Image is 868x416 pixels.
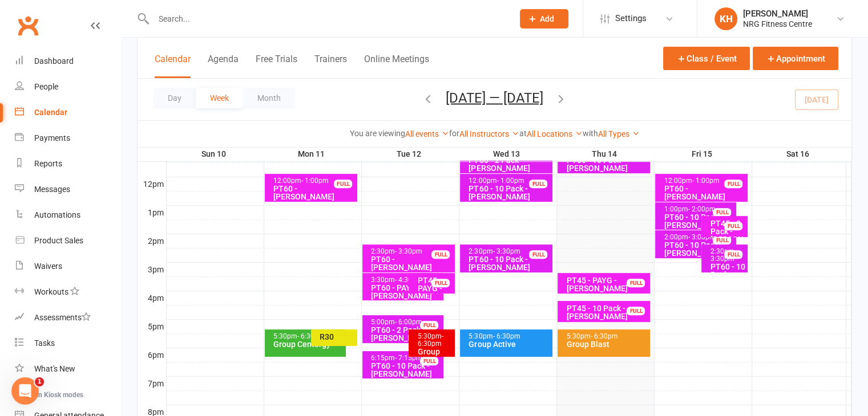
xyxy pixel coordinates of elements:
[138,177,166,191] th: 12pm
[273,177,355,185] div: 12:00pm
[166,147,264,161] th: Sun 10
[35,377,44,386] span: 1
[34,262,62,271] div: Waivers
[688,205,715,213] span: - 2:00pm
[663,241,734,257] div: PT60 - 10 Pack - [PERSON_NAME]
[15,356,120,382] a: What's New
[138,205,166,219] th: 1pm
[138,262,166,276] th: 3pm
[459,129,519,138] a: All Instructors
[314,54,347,78] button: Trainers
[468,156,550,172] div: PT60 - 2 Pack - [PERSON_NAME]
[34,236,83,245] div: Product Sales
[34,159,62,168] div: Reports
[196,88,243,108] button: Week
[627,307,645,315] div: FULL
[420,321,438,329] div: FULL
[566,156,648,172] div: PT60 - 10 Pack - [PERSON_NAME]
[273,185,355,201] div: PT60 - [PERSON_NAME]
[34,82,58,91] div: People
[566,340,648,348] div: Group Blast
[688,233,715,241] span: - 3:00pm
[273,333,344,340] div: 5:30pm
[583,129,598,138] strong: with
[138,348,166,362] th: 6pm
[468,185,550,201] div: PT60 - 10 Pack - [PERSON_NAME]
[519,129,527,138] strong: at
[590,332,617,340] span: - 6:30pm
[692,177,719,185] span: - 1:00pm
[11,377,39,405] iframe: Intercom live chat
[529,250,547,259] div: FULL
[15,177,120,202] a: Messages
[663,213,734,229] div: PT60 - 10 Pack - [PERSON_NAME]
[724,250,742,259] div: FULL
[431,250,450,259] div: FULL
[138,319,166,333] th: 5pm
[752,147,846,161] th: Sat 16
[15,305,120,331] a: Assessments
[709,219,745,243] div: PT45 - 3 Pack - [PERSON_NAME]
[34,313,91,322] div: Assessments
[297,332,325,340] span: - 6:30pm
[724,222,742,230] div: FULL
[273,340,344,348] div: Group Centergy
[431,279,450,287] div: FULL
[15,48,120,74] a: Dashboard
[34,185,70,194] div: Messages
[34,56,74,66] div: Dashboard
[654,147,752,161] th: Fri 15
[395,276,422,284] span: - 4:30pm
[598,129,640,138] a: All Types
[15,100,120,125] a: Calendar
[14,11,42,40] a: Clubworx
[319,333,355,341] div: R30
[713,208,731,217] div: FULL
[446,89,543,105] button: [DATE] — [DATE]
[566,333,648,340] div: 5:30pm
[663,47,750,70] button: Class / Event
[15,228,120,254] a: Product Sales
[370,248,453,255] div: 2:30pm
[556,147,654,161] th: Thu 14
[449,129,459,138] strong: for
[753,47,838,70] button: Appointment
[468,340,550,348] div: Group Active
[417,348,453,364] div: Group Power
[627,279,645,287] div: FULL
[155,54,191,78] button: Calendar
[370,276,441,284] div: 3:30pm
[350,129,405,138] strong: You are viewing
[15,202,120,228] a: Automations
[663,185,745,201] div: PT60 - [PERSON_NAME]
[364,54,429,78] button: Online Meetings
[361,147,459,161] th: Tue 12
[566,304,648,320] div: PT45 - 10 Pack - [PERSON_NAME]
[150,11,505,27] input: Search...
[34,108,67,117] div: Calendar
[417,276,453,300] div: PT45 - PAYG - [PERSON_NAME]
[492,247,520,255] span: - 3:30pm
[496,177,524,185] span: - 1:00pm
[138,376,166,390] th: 7pm
[34,133,70,142] div: Payments
[334,180,352,188] div: FULL
[663,234,734,241] div: 2:00pm
[15,254,120,279] a: Waivers
[468,248,550,255] div: 2:30pm
[208,54,239,78] button: Agenda
[468,333,550,340] div: 5:30pm
[301,177,329,185] span: - 1:00pm
[709,248,745,263] div: 2:30pm
[743,19,812,29] div: NRG Fitness Centre
[138,234,166,248] th: 2pm
[417,332,443,348] span: - 6:30pm
[743,9,812,19] div: [PERSON_NAME]
[243,88,295,108] button: Month
[370,362,441,378] div: PT60 - 10 Pack - [PERSON_NAME]
[15,125,120,151] a: Payments
[34,287,68,296] div: Workouts
[395,318,422,326] span: - 6:00pm
[15,279,120,305] a: Workouts
[527,129,583,138] a: All Locations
